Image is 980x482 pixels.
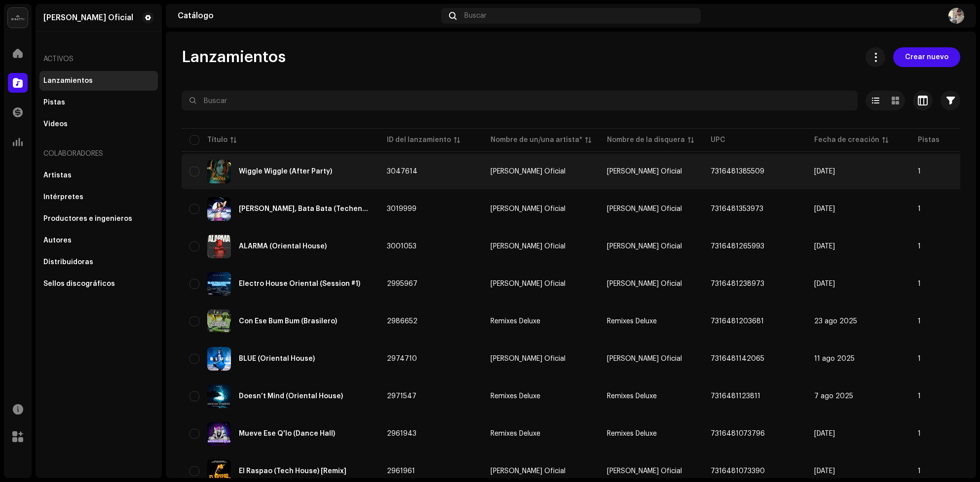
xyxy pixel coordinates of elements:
re-m-nav-item: Pistas [39,93,158,112]
input: Buscar [182,91,858,110]
span: 2995967 [387,280,417,287]
img: 7c130c3f-6d8c-4642-a05b-aa8ee33dd9fd [207,422,231,446]
span: Remixes Deluxe [490,430,591,437]
span: 8 sept 2025 [814,243,835,250]
span: 1 [918,318,921,325]
span: Deejay Maquina Oficial [607,355,682,362]
re-a-nav-header: Colaboradores [39,142,158,166]
span: 3047614 [387,168,417,175]
span: 2971547 [387,393,416,400]
div: ID del lanzamiento [387,135,451,145]
span: Deejay Maquina Oficial [607,168,682,175]
div: Autores [43,237,72,244]
span: Deejay Maquina Oficial [607,243,682,250]
button: Crear nuevo [893,47,960,67]
span: Lanzamientos [182,47,286,67]
span: 1 [918,243,921,250]
div: Remixes Deluxe [490,318,540,325]
span: Buscar [464,12,487,20]
div: Ella Se Arrebata, Bata Bata (Techengue) [239,206,371,212]
div: [PERSON_NAME] Oficial [490,243,565,250]
span: 2986652 [387,318,417,325]
img: 45320ecf-f5d2-4776-b93d-0ba00729392f [207,235,231,258]
span: 1 [918,168,921,175]
div: Nombre de la disquera [607,135,685,145]
re-m-nav-item: Artistas [39,166,158,185]
div: Wiggle Wiggle (After Party) [239,168,332,175]
span: 2961943 [387,430,416,437]
div: Videos [43,120,68,128]
re-m-nav-item: Lanzamientos [39,71,158,91]
span: 29 sept 2025 [814,206,835,212]
div: BLUE (Oriental House) [239,355,315,362]
span: Deejay Maquina Oficial [607,280,682,287]
span: 7316481142065 [711,355,764,362]
span: Remixes Deluxe [607,430,657,437]
span: Remixes Deluxe [490,393,591,400]
span: 7316481203681 [711,318,764,325]
span: Deejay Maquina Oficial [490,168,591,175]
span: 2 sept 2025 [814,280,835,287]
span: 1 [918,468,921,475]
re-m-nav-item: Productores e ingenieros [39,209,158,229]
span: 7316481123811 [711,393,760,400]
span: 1 [918,430,921,437]
span: 23 ago 2025 [814,318,857,325]
div: Distribuidoras [43,258,93,266]
re-m-nav-item: Videos [39,114,158,134]
div: [PERSON_NAME] Oficial [490,168,565,175]
span: Deejay Maquina Oficial [490,355,591,362]
span: 7 ago 2025 [814,393,853,400]
span: 11 ago 2025 [814,355,855,362]
div: [PERSON_NAME] Oficial [490,206,565,212]
div: Título [207,135,227,145]
span: 7316481353973 [711,206,763,212]
div: Remixes Deluxe [490,393,540,400]
span: 1 [918,355,921,362]
span: Deejay Maquina Oficial [607,468,682,475]
re-m-nav-item: Intérpretes [39,187,158,207]
span: 2974710 [387,355,417,362]
div: Lanzamientos [43,77,93,85]
span: 28 jul 2025 [814,430,835,437]
div: Doesn’t Mind (Oriental House) [239,393,343,400]
div: El Raspao (Tech House) [Remix] [239,468,346,475]
span: Deejay Maquina Oficial [490,468,591,475]
span: 7316481265993 [711,243,764,250]
span: Crear nuevo [905,47,948,67]
div: Con Ese Bum Bum (Brasilero) [239,318,337,325]
div: Catálogo [178,12,437,20]
img: fc3aa86e-02b3-4b98-9bdf-980f02e134cf [207,347,231,371]
span: 7316481073390 [711,468,765,475]
img: 02a7c2d3-3c89-4098-b12f-2ff2945c95ee [8,8,28,28]
span: Remixes Deluxe [607,318,657,325]
div: Activos [39,47,158,71]
span: 28 jul 2025 [814,468,835,475]
div: Sellos discográficos [43,280,115,288]
span: Deejay Maquina Oficial [490,243,591,250]
div: Remixes Deluxe [490,430,540,437]
img: 852d329a-1acc-4078-8467-7e42b92f1d24 [948,8,964,24]
img: 347319d5-5afe-4862-b8f7-d9b90a23d95b [207,384,231,408]
img: 2ef7b3aa-0039-4a8f-bae5-9b9ec2c46cee [207,272,231,296]
span: Deejay Maquina Oficial [490,280,591,287]
span: 7316481238973 [711,280,764,287]
div: Pistas [43,99,65,106]
span: 1 [918,206,921,212]
span: 7316481385509 [711,168,764,175]
img: 2c0464d5-f4eb-493e-b3dc-92e00451243d [207,310,231,333]
span: 2961961 [387,468,415,475]
span: 8 oct 2025 [814,168,835,175]
re-m-nav-item: Autores [39,231,158,250]
div: Fecha de creación [814,135,879,145]
div: Productores e ingenieros [43,215,132,223]
span: Deejay Maquina Oficial [490,206,591,212]
span: 3019999 [387,206,416,212]
div: Mueve Ese Q'lo (Dance Hall) [239,430,335,437]
div: ALARMA (Oriental House) [239,243,327,250]
span: Remixes Deluxe [490,318,591,325]
span: 7316481073796 [711,430,765,437]
div: Intérpretes [43,193,83,201]
div: [PERSON_NAME] Oficial [490,280,565,287]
